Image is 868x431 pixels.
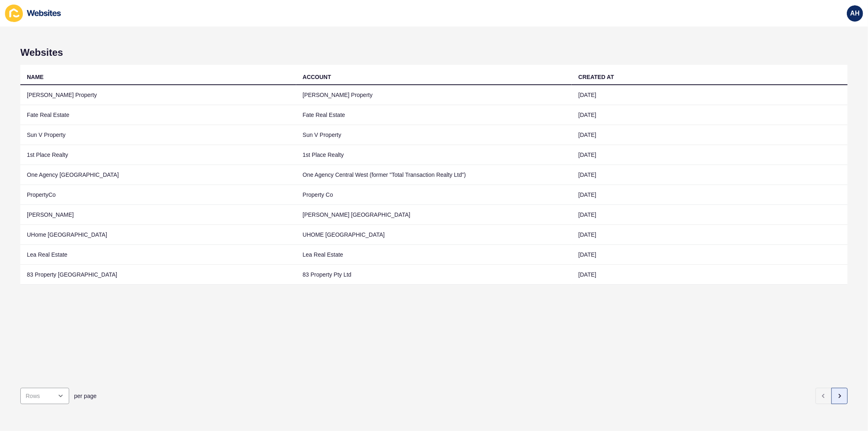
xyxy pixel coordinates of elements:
td: [DATE] [572,145,848,165]
td: [PERSON_NAME] Property [296,85,572,105]
td: [DATE] [572,185,848,205]
td: 83 Property Pty Ltd [296,265,572,285]
div: open menu [20,388,69,404]
td: [DATE] [572,205,848,225]
td: [DATE] [572,165,848,185]
td: [DATE] [572,105,848,125]
div: CREATED AT [578,73,614,81]
td: 1st Place Realty [296,145,572,165]
td: Sun V Property [20,125,296,145]
td: [DATE] [572,85,848,105]
td: UHOME [GEOGRAPHIC_DATA] [296,225,572,245]
h1: Websites [20,47,848,58]
div: ACCOUNT [303,73,331,81]
span: per page [74,392,96,400]
td: [DATE] [572,125,848,145]
td: [PERSON_NAME] Property [20,85,296,105]
td: PropertyCo [20,185,296,205]
td: One Agency Central West (former "Total Transaction Realty Ltd") [296,165,572,185]
td: One Agency [GEOGRAPHIC_DATA] [20,165,296,185]
td: 1st Place Realty [20,145,296,165]
td: Sun V Property [296,125,572,145]
td: [DATE] [572,265,848,285]
td: Property Co [296,185,572,205]
td: 83 Property [GEOGRAPHIC_DATA] [20,265,296,285]
span: AH [850,9,859,18]
td: [DATE] [572,245,848,265]
td: Fate Real Estate [296,105,572,125]
td: [PERSON_NAME] [GEOGRAPHIC_DATA] [296,205,572,225]
td: [PERSON_NAME] [20,205,296,225]
div: NAME [27,73,44,81]
td: [DATE] [572,225,848,245]
td: UHome [GEOGRAPHIC_DATA] [20,225,296,245]
td: Lea Real Estate [20,245,296,265]
td: Fate Real Estate [20,105,296,125]
td: Lea Real Estate [296,245,572,265]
